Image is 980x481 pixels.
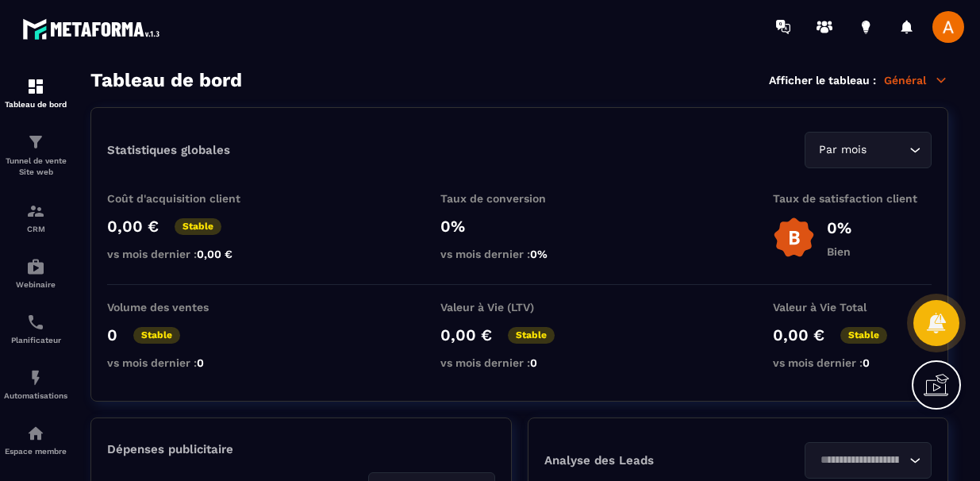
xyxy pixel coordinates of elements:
span: 0 [197,356,204,369]
p: CRM [4,225,67,233]
p: Coût d'acquisition client [107,192,266,205]
p: vs mois dernier : [107,356,266,369]
span: 0 [863,356,870,369]
p: 0% [440,217,599,236]
p: Statistiques globales [107,143,230,157]
p: Tunnel de vente Site web [4,156,67,178]
img: logo [22,14,165,44]
img: formation [26,202,45,221]
a: automationsautomationsEspace membre [4,412,67,468]
p: Stable [508,327,555,344]
span: 0% [530,248,548,260]
div: Search for option [805,132,932,168]
p: Valeur à Vie Total [773,301,932,314]
img: automations [26,257,45,276]
p: vs mois dernier : [773,356,932,369]
p: Afficher le tableau : [769,74,876,87]
p: Stable [840,327,887,344]
p: 0,00 € [773,325,824,344]
img: scheduler [26,313,45,332]
p: Automatisations [4,391,67,400]
p: Bien [827,245,851,258]
p: 0% [827,218,851,237]
img: formation [26,133,45,152]
p: Dépenses publicitaire [107,442,495,456]
p: Espace membre [4,447,67,456]
a: automationsautomationsAutomatisations [4,356,67,412]
a: schedulerschedulerPlanificateur [4,301,67,356]
p: vs mois dernier : [107,248,266,260]
p: vs mois dernier : [440,356,599,369]
p: 0,00 € [440,325,492,344]
a: formationformationCRM [4,190,67,245]
img: b-badge-o.b3b20ee6.svg [773,217,815,259]
p: Volume des ventes [107,301,266,314]
p: Général [884,73,948,87]
p: Stable [175,218,221,235]
p: 0 [107,325,117,344]
input: Search for option [870,141,905,159]
p: Analyse des Leads [544,453,738,468]
img: automations [26,368,45,387]
a: formationformationTunnel de vente Site web [4,121,67,190]
p: Planificateur [4,336,67,344]
p: Stable [133,327,180,344]
p: Webinaire [4,280,67,289]
p: 0,00 € [107,217,159,236]
p: Valeur à Vie (LTV) [440,301,599,314]
span: 0 [530,356,537,369]
input: Search for option [815,452,905,469]
h3: Tableau de bord [90,69,242,91]
a: formationformationTableau de bord [4,65,67,121]
p: Taux de satisfaction client [773,192,932,205]
img: formation [26,77,45,96]
p: Taux de conversion [440,192,599,205]
img: automations [26,424,45,443]
a: automationsautomationsWebinaire [4,245,67,301]
span: Par mois [815,141,870,159]
p: Tableau de bord [4,100,67,109]
div: Search for option [805,442,932,479]
p: vs mois dernier : [440,248,599,260]
span: 0,00 € [197,248,233,260]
